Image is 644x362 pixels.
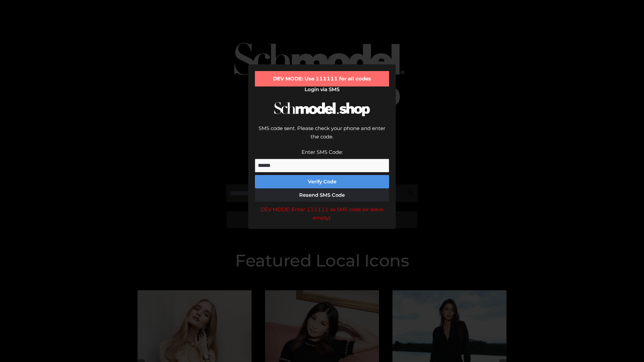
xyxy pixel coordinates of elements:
img: Schmodel Logo [272,96,372,122]
div: SMS code sent. Please check your phone and enter the code. [255,124,389,148]
button: Resend SMS Code [255,188,389,202]
div: DEV MODE: Use 111111 for all codes [255,71,389,86]
button: Verify Code [255,175,389,188]
label: Enter SMS Code: [302,149,343,155]
h2: Login via SMS [255,86,389,93]
div: DEV MODE: Enter 111111 as SMS code (or leave empty). [255,205,389,222]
